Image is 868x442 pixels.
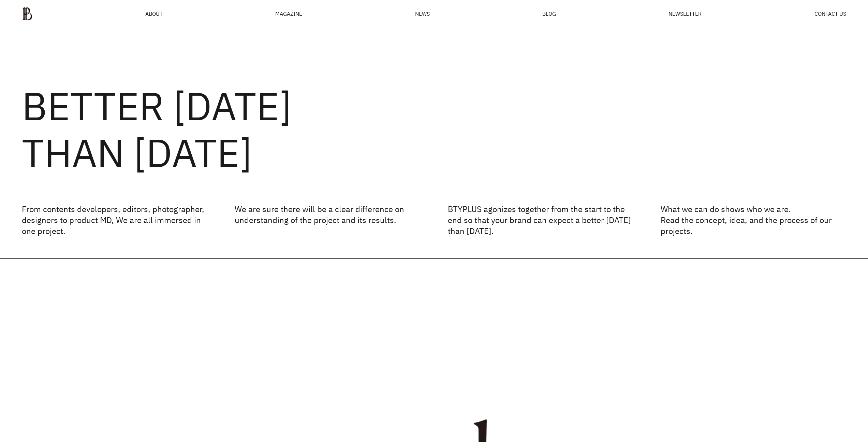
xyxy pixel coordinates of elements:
p: BTYPLUS agonizes together from the start to the end so that your brand can expect a better [DATE]... [448,204,633,236]
a: ABOUT [145,11,163,16]
img: ba379d5522eb3.png [22,7,32,20]
a: NEWSLETTER [668,11,702,16]
div: MAGAZINE [275,11,302,16]
p: From contents developers, editors, photographer, designers to product MD, We are all immersed in ... [22,204,207,236]
a: CONTACT US [814,11,846,16]
p: We are sure there will be a clear difference on understanding of the project and its results. [235,204,420,236]
p: What we can do shows who we are. Read the concept, idea, and the process of our projects. [661,204,846,236]
h2: BETTER [DATE] THAN [DATE] [22,82,846,176]
a: NEWS [415,11,430,16]
a: BLOG [542,11,556,16]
